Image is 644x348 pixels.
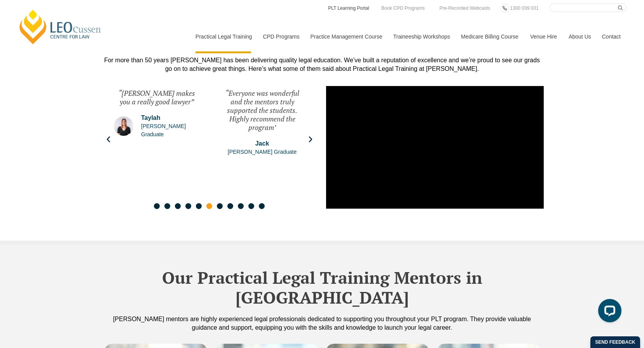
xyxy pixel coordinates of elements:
a: Practical Legal Training [190,20,257,53]
span: Go to slide 10 [248,203,254,209]
span: Go to slide 3 [175,203,181,209]
a: Traineeship Workshops [387,20,455,53]
span: Jack [227,139,296,148]
div: Next slide [307,135,314,143]
a: CPD Programs [257,20,304,53]
span: Go to slide 8 [227,203,233,209]
iframe: LiveChat chat widget [592,296,625,329]
a: 1300 039 031 [508,4,540,12]
a: Venue Hire [524,20,563,53]
a: Book CPD Programs [379,4,426,12]
div: For more than 50 years [PERSON_NAME] has been delivering quality legal education. We’ve built a r... [101,56,544,73]
div: 6 / 11 [106,81,208,198]
span: Go to slide 6 [206,203,212,209]
span: Go to slide 2 [164,203,170,209]
span: Go to slide 5 [196,203,202,209]
span: Go to slide 1 [154,203,160,209]
span: Go to slide 9 [238,203,244,209]
span: [PERSON_NAME] Graduate [141,122,200,139]
iframe: Leo Cussen | Why Choose Leo Cussen? [326,86,544,209]
div: Slides [106,81,313,213]
div: Previous slide [105,135,112,143]
span: 1300 039 031 [510,5,538,11]
div: “Everyone was wonderful and the mentors truly supported the students. Highly recommend the program’ [219,89,305,132]
span: Go to slide 11 [259,203,265,209]
span: [PERSON_NAME] Graduate [227,148,296,156]
a: Pre-Recorded Webcasts [438,4,492,12]
div: “[PERSON_NAME] makes you a really good lawyer” [114,89,200,106]
a: Contact [596,20,627,53]
h2: Our Practical Legal Training Mentors in [GEOGRAPHIC_DATA] [101,268,544,307]
div: [PERSON_NAME] mentors are highly experienced legal professionals dedicated to supporting you thro... [101,315,544,332]
a: About Us [563,20,596,53]
div: 7 / 11 [211,81,313,198]
a: [PERSON_NAME] Centre for Law [17,9,103,45]
img: Taylah Marsh-Irwin | Leo Cussen Graduate Testimonial [114,116,133,136]
a: Medicare Billing Course [455,20,524,53]
span: Go to slide 7 [217,203,223,209]
a: PLT Learning Portal [327,4,370,12]
span: Taylah [141,114,200,122]
span: Go to slide 4 [185,203,191,209]
a: Practice Management Course [305,20,387,53]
